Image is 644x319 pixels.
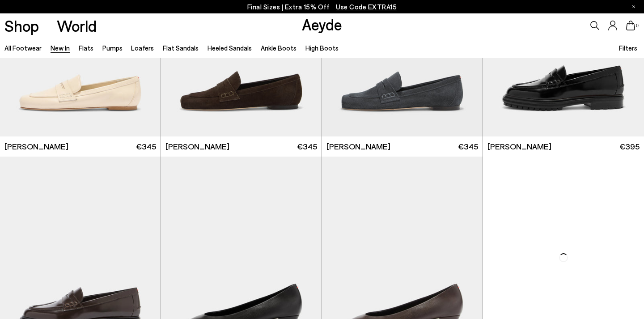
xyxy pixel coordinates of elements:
span: [PERSON_NAME] [487,141,551,152]
a: 0 [626,21,635,30]
span: €345 [458,141,478,152]
a: [PERSON_NAME] €345 [322,136,483,157]
span: 0 [635,23,640,28]
a: All Footwear [4,44,42,52]
a: [PERSON_NAME] €395 [483,136,644,157]
a: [PERSON_NAME] €345 [161,136,322,157]
a: Shop [4,18,39,34]
a: Flats [79,44,93,52]
span: Navigate to /collections/ss25-final-sizes [336,3,397,11]
span: €395 [619,141,640,152]
a: World [57,18,97,34]
span: [PERSON_NAME] [165,141,229,152]
span: €345 [136,141,156,152]
a: Aeyde [302,15,342,34]
span: €345 [297,141,317,152]
span: [PERSON_NAME] [326,141,390,152]
a: Pumps [102,44,123,52]
a: High Boots [305,44,339,52]
a: Loafers [131,44,154,52]
a: Flat Sandals [163,44,199,52]
a: New In [51,44,70,52]
span: Filters [619,44,637,52]
a: Ankle Boots [261,44,297,52]
span: [PERSON_NAME] [4,141,68,152]
p: Final Sizes | Extra 15% Off [247,1,397,13]
a: Heeled Sandals [208,44,252,52]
